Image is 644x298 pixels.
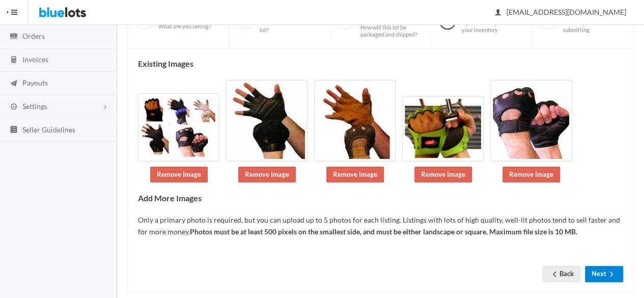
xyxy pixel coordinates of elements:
[138,194,623,203] h4: Add More Images
[138,214,623,237] p: Only a primary photo is required, but you can upload up to 5 photos for each listing. Listings wi...
[138,93,219,161] img: ef4980c8-e7ec-4d48-8867-d443a0a55e4c-1704911039.jpg
[9,125,19,135] ion-icon: list box
[549,270,559,280] ion-icon: arrow back
[238,167,296,182] a: Remove Image
[563,19,625,33] span: Review your lot before submitting
[150,167,208,182] a: Remove Image
[493,8,503,18] ion-icon: person
[414,167,472,182] a: Remove Image
[402,96,484,161] img: 89243ca6-cbc1-4a02-92b6-fb22b5a9415b-1704911039.png
[158,23,211,30] span: What are you selling?
[9,102,19,112] ion-icon: cog
[314,80,396,161] img: dc7b2941-b158-4efe-9af4-7d07e20636bf-1704911039.jpg
[502,167,560,182] a: Remove Image
[9,56,19,65] ion-icon: calculator
[260,19,322,33] span: What's included in the lot?
[190,227,577,236] b: Photos must be at least 500 pixels on the smallest side, and must be either landscape or square. ...
[138,59,623,68] h4: Existing Images
[585,266,623,282] button: Nextarrow forward
[490,80,572,161] img: 4c3a9117-23e4-41b8-a834-a68c754fe0a2-1704911040.jpg
[22,55,48,64] span: Invoices
[9,32,19,42] ion-icon: cash
[9,79,19,89] ion-icon: paper plane
[462,19,524,33] span: Upload some photos of your inventory
[22,78,48,87] span: Payouts
[606,270,617,280] ion-icon: arrow forward
[22,125,75,134] span: Seller Guidelines
[22,32,45,40] span: Orders
[360,24,423,38] span: How will this lot be packaged and shipped?
[326,167,384,182] a: Remove Image
[22,102,47,111] span: Settings
[495,8,626,16] span: [EMAIL_ADDRESS][DOMAIN_NAME]
[543,266,580,282] a: arrow backBack
[226,80,307,161] img: ecf07c07-a874-4200-bc32-4848663a8585-1704911039.jpg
